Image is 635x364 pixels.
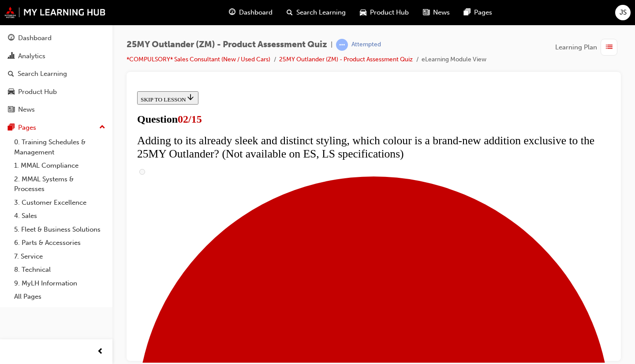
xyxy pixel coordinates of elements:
span: Dashboard [239,8,273,18]
a: News [4,101,109,118]
a: news-iconNews [416,4,457,22]
span: guage-icon [8,34,15,42]
span: SKIP TO LESSON [7,8,61,15]
a: 3. Customer Excellence [11,196,109,210]
span: up-icon [99,122,105,133]
a: car-iconProduct Hub [353,4,416,22]
a: 2. MMAL Systems & Processes [11,173,109,196]
span: car-icon [360,7,366,18]
a: pages-iconPages [457,4,499,22]
a: search-iconSearch Learning [280,4,353,22]
a: 0. Training Schedules & Management [11,135,109,159]
span: car-icon [8,88,15,96]
a: *COMPULSORY* Sales Consultant (New / Used Cars) [127,56,270,63]
span: news-icon [423,7,430,18]
div: Analytics [18,51,45,61]
button: JS [615,5,631,20]
div: Product Hub [18,87,57,97]
a: 1. MMAL Compliance [11,159,109,173]
a: Product Hub [4,84,109,100]
span: Learning Plan [555,42,597,53]
span: chart-icon [8,53,15,60]
span: Pages [474,8,492,18]
span: news-icon [8,106,15,114]
li: eLearning Module View [422,55,486,65]
span: learningRecordVerb_ATTEMPT-icon [336,39,348,51]
button: Pages [4,120,109,136]
a: 8. Technical [11,263,109,277]
a: 25MY Outlander (ZM) - Product Assessment Quiz [279,56,413,63]
div: News [18,105,35,115]
a: 6. Parts & Accessories [11,236,109,250]
div: Pages [18,123,36,133]
button: Learning Plan [555,39,621,56]
span: pages-icon [8,124,15,132]
a: Dashboard [4,30,109,46]
span: pages-icon [464,7,471,18]
a: guage-iconDashboard [222,4,280,22]
span: News [433,8,450,18]
span: | [331,40,332,50]
div: Attempted [351,41,381,49]
button: SKIP TO LESSON [4,4,65,17]
button: DashboardAnalyticsSearch LearningProduct HubNews [4,28,109,120]
a: 7. Service [11,250,109,263]
a: Analytics [4,48,109,64]
div: Search Learning [18,69,67,79]
a: 9. MyLH Information [11,277,109,290]
a: Search Learning [4,66,109,82]
span: Search Learning [296,8,346,18]
span: prev-icon [97,346,104,357]
span: JS [620,8,627,18]
a: 4. Sales [11,209,109,223]
a: 5. Fleet & Business Solutions [11,223,109,236]
img: mmal [4,7,106,18]
span: search-icon [8,70,14,78]
span: search-icon [287,7,293,18]
div: Dashboard [18,33,52,43]
span: 25MY Outlander (ZM) - Product Assessment Quiz [127,40,327,50]
span: list-icon [606,42,613,53]
span: Product Hub [370,8,409,18]
a: All Pages [11,290,109,304]
span: guage-icon [229,7,235,18]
